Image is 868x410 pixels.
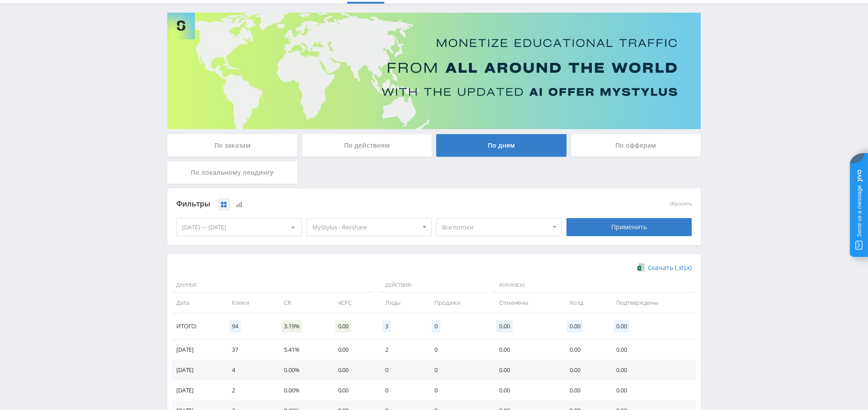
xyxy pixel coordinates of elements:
td: Отменены [490,293,561,313]
td: 0.00 [329,380,377,401]
td: eCPC [329,293,377,313]
td: Холд [561,293,607,313]
span: 0.00 [335,320,351,332]
div: Фильтры [176,197,562,211]
img: xlsx [637,263,645,272]
td: Клики [223,293,275,313]
td: 0 [376,380,425,401]
td: 0.00 [490,360,561,380]
td: 5.41% [275,340,329,360]
span: 0.00 [496,320,512,332]
td: 0.00 [329,360,377,380]
div: По локальному лендингу [167,161,297,184]
div: По действиям [302,134,432,157]
div: Применить [566,218,692,236]
td: 0 [425,340,490,360]
td: 0.00 [607,380,696,401]
td: 0.00 [607,360,696,380]
span: 94 [229,320,241,332]
td: Подтверждены [607,293,696,313]
td: 0.00 [561,380,607,401]
td: 2 [376,340,425,360]
div: По офферам [571,134,701,157]
td: CR [275,293,329,313]
td: Итого: [172,313,223,340]
span: Финансы: [492,278,694,293]
td: 0.00 [490,340,561,360]
td: Лиды [376,293,425,313]
span: 3.19% [281,320,302,332]
span: Все потоки [442,219,548,236]
td: 0.00 [561,340,607,360]
span: 0.00 [613,320,629,332]
td: 0 [425,380,490,401]
td: 2 [223,380,275,401]
td: 0.00 [329,340,377,360]
td: 0 [376,360,425,380]
span: 3 [382,320,391,332]
td: 0.00 [607,340,696,360]
td: [DATE] [172,340,223,360]
span: Действия: [378,278,488,293]
button: сбросить [670,201,692,207]
td: 0.00% [275,360,329,380]
div: По дням [436,134,566,157]
span: 0.00 [567,320,583,332]
td: 0.00% [275,380,329,401]
td: 37 [223,340,275,360]
td: Дата [172,293,223,313]
span: Данные: [172,278,374,293]
div: [DATE] — [DATE] [177,219,302,236]
img: Banner [167,13,701,129]
td: Продажи [425,293,490,313]
span: 0 [432,320,440,332]
td: [DATE] [172,360,223,380]
td: [DATE] [172,380,223,401]
span: MyStylus - Revshare [312,219,418,236]
div: По заказам [167,134,297,157]
span: Скачать (.xlsx) [648,264,692,271]
a: Скачать (.xlsx) [637,263,692,272]
td: 0.00 [490,380,561,401]
td: 0 [425,360,490,380]
td: 4 [223,360,275,380]
td: 0.00 [561,360,607,380]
